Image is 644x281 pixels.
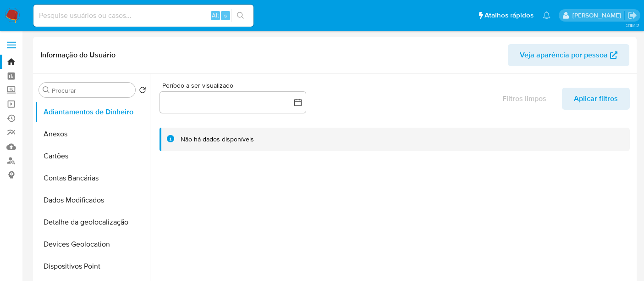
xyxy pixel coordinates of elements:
button: search-icon [231,9,250,22]
button: Procurar [43,86,50,94]
button: Cartões [35,145,150,167]
button: Dispositivos Point [35,255,150,277]
input: Pesquise usuários ou casos... [33,10,253,22]
button: Contas Bancárias [35,167,150,189]
button: Dados Modificados [35,189,150,211]
button: Adiantamentos de Dinheiro [35,101,150,123]
a: Sair [627,11,637,20]
input: Procurar [52,86,132,95]
a: Notificações [543,11,550,19]
span: Atalhos rápidos [484,11,534,20]
span: Veja aparência por pessoa [520,44,608,66]
button: Anexos [35,123,150,145]
h1: Informação do Usuário [40,51,116,60]
p: renato.lopes@mercadopago.com.br [572,11,624,20]
span: s [224,11,227,20]
button: Veja aparência por pessoa [508,44,629,66]
button: Retornar ao pedido padrão [139,86,146,96]
span: Alt [212,11,219,20]
button: Devices Geolocation [35,233,150,255]
button: Detalhe da geolocalização [35,211,150,233]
